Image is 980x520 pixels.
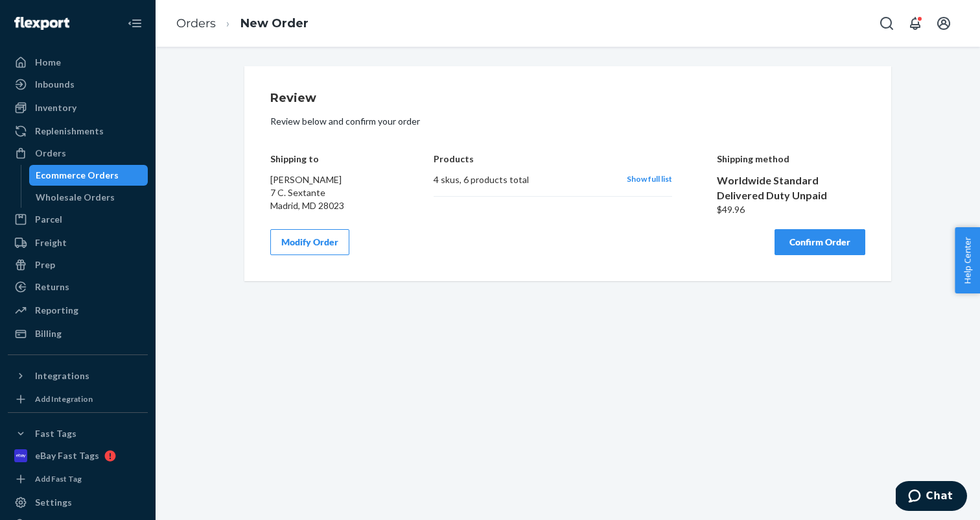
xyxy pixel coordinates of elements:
[270,174,344,211] span: [PERSON_NAME] 7 C. Sextante Madrid, MD 28023
[8,391,148,407] a: Add Integration
[902,10,928,36] button: Open notifications
[896,481,967,514] iframe: Opens a widget where you can chat to one of our agents
[627,174,672,184] span: Show full list
[775,229,865,255] button: Confirm Order
[35,280,69,293] div: Returns
[35,147,66,160] div: Orders
[8,121,148,142] a: Replenishments
[35,258,55,271] div: Prep
[717,173,866,203] div: Worldwide Standard Delivered Duty Unpaid
[35,393,93,404] div: Add Integration
[8,209,148,230] a: Parcel
[8,492,148,513] a: Settings
[955,227,980,293] button: Help Center
[35,56,61,69] div: Home
[931,10,957,36] button: Open account menu
[35,327,62,340] div: Billing
[176,16,216,31] a: Orders
[8,97,148,118] a: Inventory
[874,10,900,36] button: Open Search Box
[8,52,148,73] a: Home
[240,16,309,31] a: New Order
[8,232,148,253] a: Freight
[8,323,148,344] a: Billing
[8,423,148,444] button: Fast Tags
[434,173,613,186] div: 4 skus , 6 products total
[270,229,349,255] button: Modify Order
[35,427,76,440] div: Fast Tags
[35,78,75,91] div: Inbounds
[717,154,866,164] h4: Shipping method
[8,300,148,321] a: Reporting
[14,17,69,30] img: Flexport logo
[8,365,148,386] button: Integrations
[8,254,148,275] a: Prep
[8,143,148,164] a: Orders
[36,169,119,182] div: Ecommerce Orders
[8,74,148,95] a: Inbounds
[717,203,866,216] div: $49.96
[35,125,104,138] div: Replenishments
[35,473,82,484] div: Add Fast Tag
[270,154,390,164] h4: Shipping to
[35,304,78,317] div: Reporting
[122,10,148,36] button: Close Navigation
[35,496,72,509] div: Settings
[35,236,67,249] div: Freight
[8,277,148,297] a: Returns
[35,369,89,382] div: Integrations
[35,449,99,462] div: eBay Fast Tags
[35,101,76,114] div: Inventory
[166,5,319,43] ol: breadcrumbs
[29,165,148,186] a: Ecommerce Orders
[270,115,865,128] p: Review below and confirm your order
[8,471,148,487] a: Add Fast Tag
[8,445,148,466] a: eBay Fast Tags
[270,92,865,105] h1: Review
[35,213,62,226] div: Parcel
[36,191,115,204] div: Wholesale Orders
[434,154,671,164] h4: Products
[29,187,148,208] a: Wholesale Orders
